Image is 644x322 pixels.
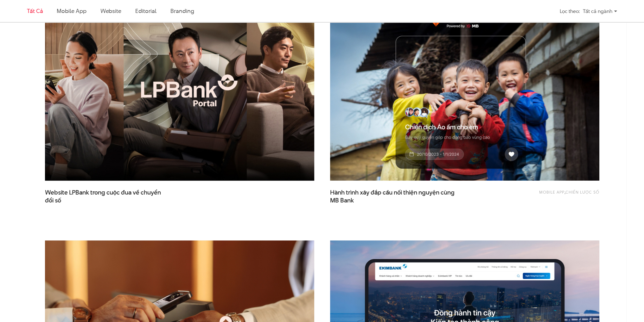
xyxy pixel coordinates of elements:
a: Mobile app [57,7,86,15]
div: Lọc theo: [560,6,580,17]
a: Chiến lược số [565,189,599,195]
span: Website LPBank trong cuộc đua về chuyển [45,189,172,204]
a: Website LPBank trong cuộc đua về chuyểnđổi số [45,189,172,204]
a: Branding [170,7,194,15]
a: Mobile app [539,189,564,195]
a: Tất cả [27,7,43,15]
a: Hành trình xây đắp cầu nối thiện nguyện cùngMB Bank [330,189,457,204]
a: Editorial [135,7,156,15]
img: thumb [330,0,599,181]
span: MB Bank [330,196,354,205]
a: Website [100,7,121,15]
div: Tất cả ngành [583,6,617,17]
div: , [492,189,599,201]
span: đổi số [45,196,61,205]
span: Hành trình xây đắp cầu nối thiện nguyện cùng [330,189,457,204]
